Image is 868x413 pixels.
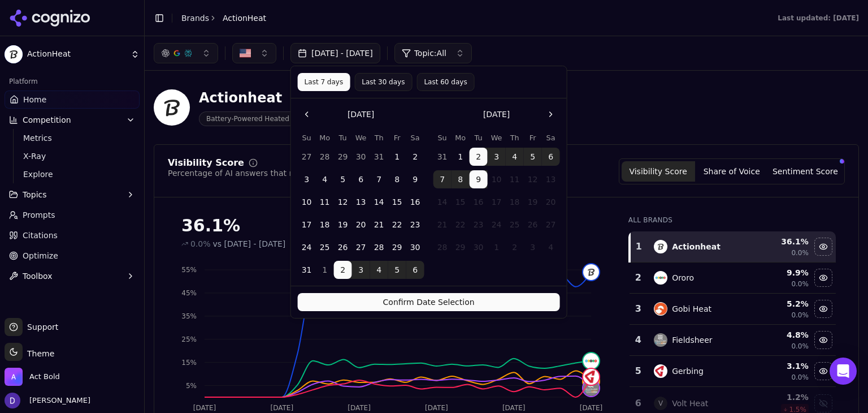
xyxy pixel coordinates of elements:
[672,365,704,377] div: Gerbing
[23,209,55,221] span: Prompts
[5,393,20,408] img: David White
[5,267,140,285] button: Toolbox
[370,132,388,143] th: Thursday
[181,312,197,320] tspan: 35%
[298,193,316,211] button: Sunday, August 10th, 2025
[778,14,859,23] div: Last updated: [DATE]
[814,331,832,349] button: Hide fieldsheer data
[5,45,23,63] img: ActionHeat
[488,148,506,166] button: Wednesday, September 3rd, 2025, selected
[583,380,599,396] img: fieldsheer
[223,12,266,24] span: ActionHeat
[814,394,832,412] button: Show volt heat data
[181,359,197,367] tspan: 15%
[814,238,832,256] button: Hide actionheat data
[23,321,58,333] span: Support
[769,161,842,182] button: Sentiment Score
[181,335,197,343] tspan: 25%
[354,73,412,91] button: Last 30 days
[352,238,370,256] button: Wednesday, August 27th, 2025
[470,132,488,143] th: Tuesday
[181,12,266,24] nav: breadcrumb
[334,216,352,234] button: Tuesday, August 19th, 2025
[334,238,352,256] button: Tuesday, August 26th, 2025
[654,271,667,285] img: ororo
[756,329,809,341] div: 4.8 %
[5,206,140,224] a: Prompts
[695,161,769,182] button: Share of Voice
[791,342,809,351] span: 0.0%
[756,267,809,278] div: 9.9 %
[5,72,140,91] div: Platform
[352,216,370,234] button: Wednesday, August 20th, 2025
[5,91,140,109] a: Home
[181,266,197,274] tspan: 55%
[352,170,370,188] button: Wednesday, August 6th, 2025
[370,170,388,188] button: Thursday, August 7th, 2025
[542,148,560,166] button: Saturday, September 6th, 2025, selected
[630,294,836,325] tr: 3gobi heatGobi Heat5.2%0.0%Hide gobi heat data
[190,238,211,249] span: 0.0%
[352,148,370,166] button: Wednesday, July 30th, 2025
[19,148,126,164] a: X-Ray
[181,289,197,297] tspan: 45%
[316,193,334,211] button: Monday, August 11th, 2025
[23,132,121,144] span: Metrics
[181,14,209,23] a: Brands
[630,356,836,387] tr: 5gerbingGerbing3.1%0.0%Hide gerbing data
[5,226,140,244] a: Citations
[654,364,667,378] img: gerbing
[316,170,334,188] button: Monday, August 4th, 2025
[316,148,334,166] button: Monday, July 28th, 2025
[19,130,126,146] a: Metrics
[388,148,406,166] button: Friday, August 1st, 2025
[298,261,316,279] button: Sunday, August 31st, 2025
[370,193,388,211] button: Thursday, August 14th, 2025
[672,334,712,346] div: Fieldsheer
[23,270,53,282] span: Toolbox
[334,193,352,211] button: Tuesday, August 12th, 2025
[406,193,424,211] button: Saturday, August 16th, 2025
[5,393,90,408] button: Open user button
[23,150,121,162] span: X-Ray
[298,170,316,188] button: Sunday, August 3rd, 2025
[388,238,406,256] button: Friday, August 29th, 2025
[583,353,599,369] img: ororo
[583,369,599,385] img: gerbing
[388,261,406,279] button: Friday, September 5th, 2025, selected
[5,186,140,204] button: Topics
[814,269,832,287] button: Hide ororo data
[334,170,352,188] button: Tuesday, August 5th, 2025
[488,132,506,143] th: Wednesday
[370,238,388,256] button: Thursday, August 28th, 2025
[654,333,667,347] img: fieldsheer
[298,238,316,256] button: Sunday, August 24th, 2025
[756,236,809,247] div: 36.1 %
[470,148,488,166] button: Tuesday, September 2nd, 2025, selected
[27,49,126,59] span: ActionHeat
[370,216,388,234] button: Thursday, August 21st, 2025
[502,404,526,412] tspan: [DATE]
[240,48,251,59] img: US
[425,404,448,412] tspan: [DATE]
[628,216,836,225] div: All Brands
[524,148,542,166] button: Friday, September 5th, 2025, selected
[199,89,325,107] div: Actionheat
[416,73,474,91] button: Last 60 days
[23,250,58,261] span: Optimize
[298,293,560,311] button: Confirm Date Selection
[23,349,54,358] span: Theme
[199,111,325,126] span: Battery-Powered Heated Apparel
[168,167,368,179] div: Percentage of AI answers that mention your brand
[352,261,370,279] button: Wednesday, September 3rd, 2025, selected
[348,404,371,412] tspan: [DATE]
[5,247,140,265] a: Optimize
[756,298,809,309] div: 5.2 %
[370,148,388,166] button: Thursday, July 31st, 2025
[298,132,316,143] th: Sunday
[583,264,599,280] img: actionheat
[298,216,316,234] button: Sunday, August 17th, 2025
[672,272,694,283] div: Ororo
[23,169,121,180] span: Explore
[654,302,667,316] img: gobi heat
